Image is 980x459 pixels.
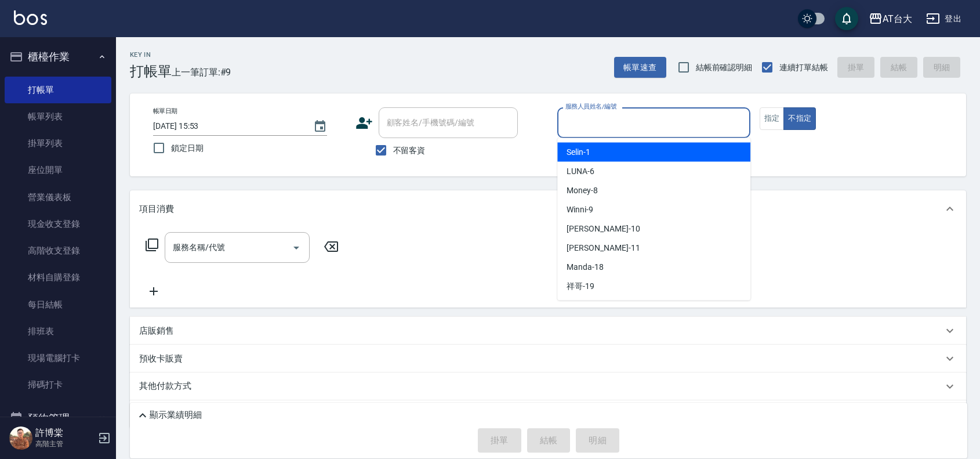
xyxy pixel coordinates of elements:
[5,103,111,130] a: 帳單列表
[696,62,753,74] span: 結帳前確認明細
[5,77,111,103] a: 打帳單
[9,427,32,450] img: Person
[130,317,966,345] div: 店販銷售
[130,63,172,79] h3: 打帳單
[287,238,306,257] button: Open
[5,345,111,371] a: 現場電腦打卡
[567,223,640,235] span: [PERSON_NAME] -10
[35,427,95,439] h5: 許博棠
[150,409,202,421] p: 顯示業績明細
[172,65,231,79] span: 上一筆訂單:#9
[5,184,111,211] a: 營業儀表板
[153,107,177,115] label: 帳單日期
[565,102,616,111] label: 服務人員姓名/編號
[921,8,966,30] button: 登出
[5,403,111,433] button: 預約管理
[5,371,111,398] a: 掃碼打卡
[760,107,785,130] button: 指定
[779,62,828,74] span: 連續打單結帳
[567,146,590,158] span: Selin -1
[130,373,966,400] div: 其他付款方式
[567,165,594,178] span: LUNA -6
[153,117,302,136] input: YYYY/MM/DD hh:mm
[130,345,966,373] div: 預收卡販賣
[5,211,111,237] a: 現金收支登錄
[139,380,197,393] p: 其他付款方式
[130,51,172,59] h2: Key In
[306,113,334,140] button: Choose date, selected date is 2025-08-14
[139,203,174,215] p: 項目消費
[567,242,640,254] span: [PERSON_NAME] -11
[14,10,47,25] img: Logo
[567,261,604,273] span: Manda -18
[5,291,111,318] a: 每日結帳
[5,130,111,157] a: 掛單列表
[393,144,426,157] span: 不留客資
[783,107,816,130] button: 不指定
[171,142,204,154] span: 鎖定日期
[130,190,966,227] div: 項目消費
[567,204,593,216] span: Winni -9
[139,353,183,365] p: 預收卡販賣
[5,264,111,291] a: 材料自購登錄
[614,57,666,78] button: 帳單速查
[5,42,111,72] button: 櫃檯作業
[5,237,111,264] a: 高階收支登錄
[35,439,95,449] p: 高階主管
[883,12,912,26] div: AT台大
[5,318,111,345] a: 排班表
[130,400,966,428] div: 備註及來源
[139,325,174,337] p: 店販銷售
[864,7,917,31] button: AT台大
[5,157,111,183] a: 座位開單
[567,280,594,292] span: 祥哥 -19
[835,7,858,30] button: save
[567,185,598,197] span: Money -8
